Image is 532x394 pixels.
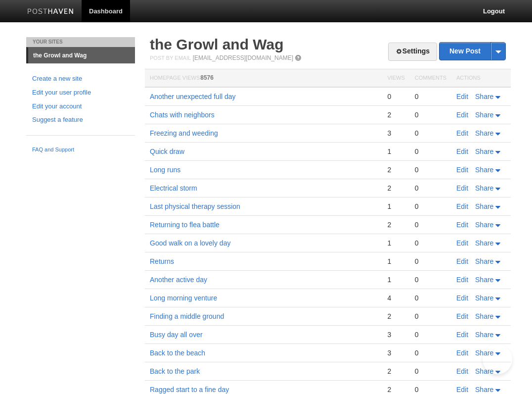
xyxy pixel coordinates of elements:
[150,239,230,247] a: Good walk on a lovely day
[475,294,493,302] span: Share
[456,349,468,357] a: Edit
[456,93,468,100] a: Edit
[387,165,404,174] div: 2
[387,257,404,266] div: 1
[456,257,468,265] a: Edit
[410,69,451,88] th: Comments
[475,129,493,137] span: Share
[415,129,446,138] div: 0
[32,101,129,112] a: Edit your account
[150,184,197,192] a: Electrical storm
[387,220,404,229] div: 2
[456,221,468,229] a: Edit
[150,111,215,119] a: Chats with neighbors
[150,129,218,137] a: Freezing and weeding
[382,69,409,88] th: Views
[26,37,135,47] li: Your Sites
[387,312,404,321] div: 2
[387,129,404,138] div: 3
[150,202,240,210] a: Last physical therapy session
[193,54,293,61] a: [EMAIL_ADDRESS][DOMAIN_NAME]
[150,93,236,100] a: Another unexpected full day
[415,275,446,284] div: 0
[475,184,493,192] span: Share
[387,294,404,302] div: 4
[415,294,446,302] div: 0
[456,202,468,210] a: Edit
[387,184,404,193] div: 2
[27,8,74,16] img: Posthaven-bar
[415,184,446,193] div: 0
[150,312,224,320] a: Finding a middle ground
[456,129,468,137] a: Edit
[32,115,129,125] a: Suggest a feature
[415,312,446,321] div: 0
[456,294,468,302] a: Edit
[150,276,207,284] a: Another active day
[456,276,468,284] a: Edit
[456,148,468,155] a: Edit
[475,276,493,284] span: Share
[387,348,404,357] div: 3
[32,146,129,154] a: FAQ and Support
[475,257,493,265] span: Share
[415,110,446,119] div: 0
[415,257,446,266] div: 0
[415,367,446,376] div: 0
[475,386,493,394] span: Share
[475,367,493,375] span: Share
[415,165,446,174] div: 0
[150,257,174,265] a: Returns
[456,239,468,247] a: Edit
[415,385,446,394] div: 0
[456,312,468,320] a: Edit
[387,202,404,211] div: 1
[456,386,468,394] a: Edit
[456,367,468,375] a: Edit
[415,202,446,211] div: 0
[440,43,505,60] a: New Post
[456,331,468,339] a: Edit
[387,239,404,247] div: 1
[150,148,184,155] a: Quick draw
[32,74,129,84] a: Create a new site
[475,221,493,229] span: Share
[456,166,468,174] a: Edit
[475,349,493,357] span: Share
[150,221,220,229] a: Returning to flea battle
[415,330,446,339] div: 0
[387,147,404,156] div: 1
[150,349,205,357] a: Back to the beach
[387,92,404,101] div: 0
[387,330,404,339] div: 3
[475,166,493,174] span: Share
[28,48,135,63] a: the Growl and Wag
[150,55,191,61] span: Post by Email
[415,348,446,357] div: 0
[415,147,446,156] div: 0
[475,331,493,339] span: Share
[150,331,203,339] a: Busy day all over
[415,239,446,247] div: 0
[456,184,468,192] a: Edit
[388,43,437,61] a: Settings
[150,386,229,394] a: Ragged start to a fine day
[145,69,382,88] th: Homepage Views
[387,367,404,376] div: 2
[150,367,200,375] a: Back to the park
[150,36,284,52] a: the Growl and Wag
[456,111,468,119] a: Edit
[200,74,214,81] span: 8576
[475,93,493,100] span: Share
[475,148,493,155] span: Share
[451,69,511,88] th: Actions
[475,202,493,210] span: Share
[415,92,446,101] div: 0
[475,111,493,119] span: Share
[483,345,512,374] iframe: Help Scout Beacon - Open
[150,166,180,174] a: Long runs
[475,239,493,247] span: Share
[387,385,404,394] div: 2
[150,294,217,302] a: Long morning venture
[387,110,404,119] div: 2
